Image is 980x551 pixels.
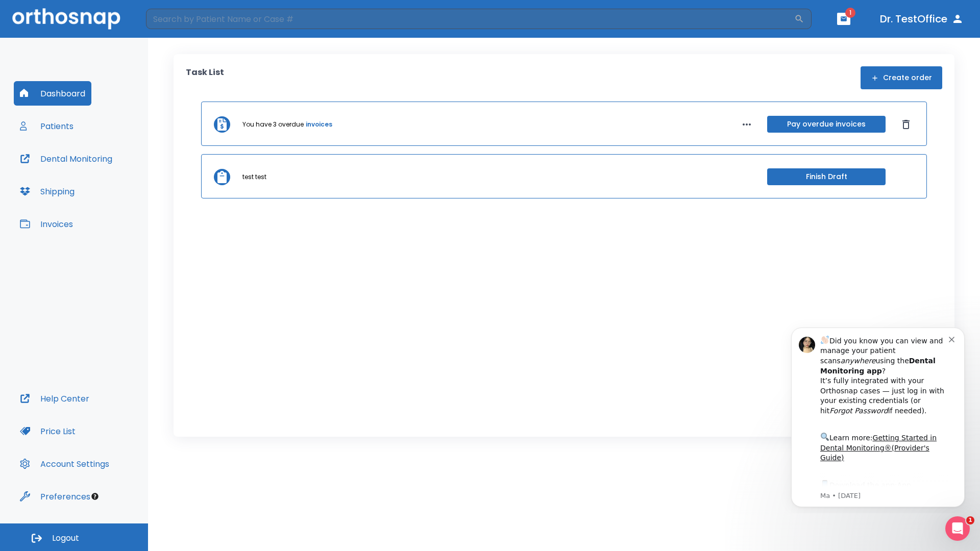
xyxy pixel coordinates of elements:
[14,452,115,476] button: Account Settings
[861,66,942,89] button: Create order
[173,16,181,24] button: Dismiss notification
[898,116,914,133] button: Dismiss
[767,168,886,185] button: Finish Draft
[90,492,100,501] div: Tooltip anchor
[14,146,118,171] button: Dental Monitoring
[845,8,855,18] span: 1
[306,120,332,129] a: invoices
[14,419,82,443] button: Price List
[776,318,980,513] iframe: Intercom notifications message
[146,9,794,29] input: Search by Patient Name or Case #
[12,8,120,29] img: Orthosnap
[242,172,266,182] p: test test
[14,212,79,236] button: Invoices
[14,179,81,204] button: Shipping
[242,120,304,129] p: You have 3 overdue
[966,516,974,524] span: 1
[876,10,968,28] button: Dr. TestOffice
[767,116,886,133] button: Pay overdue invoices
[44,160,173,212] div: Download the app: | ​ Let us know if you need help getting started!
[14,81,91,106] button: Dashboard
[44,173,173,182] p: Message from Ma, sent 7w ago
[44,163,135,181] a: App Store
[52,533,79,544] span: Logout
[14,386,95,411] button: Help Center
[14,114,80,138] button: Patients
[186,66,224,89] p: Task List
[14,484,96,509] button: Preferences
[945,516,970,541] iframe: Intercom live chat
